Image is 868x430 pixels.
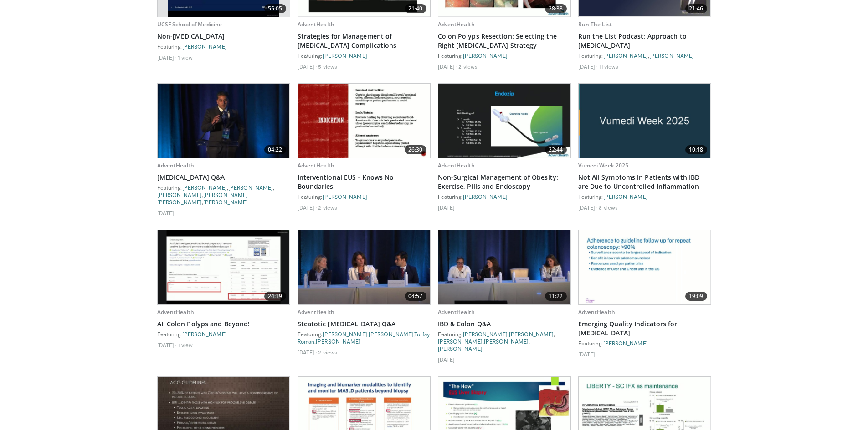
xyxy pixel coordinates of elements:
div: Featuring: , , , [298,330,431,345]
div: Featuring: , [578,52,711,59]
a: [PERSON_NAME] [182,43,227,50]
li: [DATE] [578,350,596,358]
a: Vumedi Week 2025 [578,162,629,169]
a: Emerging Quality Indicators for [MEDICAL_DATA] [578,319,711,338]
a: AdventHealth [578,308,615,316]
img: bc90e760-522f-4d47-bbd9-3f41e9bb000f.png.620x360_q85_upscale.jpg [579,84,711,158]
li: 2 views [318,349,337,356]
a: [PERSON_NAME] [182,331,227,337]
a: Non-Surgical Management of Obesity: Exercise, Pills and Endoscopy [438,173,571,191]
a: [PERSON_NAME] [463,52,508,59]
img: 6b65cc3c-0541-42d9-bf05-fa44c6694175.620x360_q85_upscale.jpg [158,230,290,304]
span: 21:46 [685,4,707,13]
a: [PERSON_NAME] [323,331,367,337]
a: 10:18 [579,84,711,158]
div: Featuring: [157,330,290,338]
li: [DATE] [298,63,317,70]
a: [PERSON_NAME] [438,338,483,344]
a: AdventHealth [298,162,334,169]
a: [PERSON_NAME] [182,184,227,191]
a: Torfay Roman [298,331,430,344]
li: 5 views [318,63,337,70]
div: Featuring: [438,193,571,200]
a: [PERSON_NAME] [649,52,694,59]
span: 21:40 [405,4,426,13]
a: Non-[MEDICAL_DATA] [157,32,290,41]
span: 19:09 [685,292,707,301]
span: 11:22 [545,292,567,301]
a: Interventional EUS - Knows No Boundaries! [298,173,431,191]
a: UCSF School of Medicine [157,20,222,28]
a: AdventHealth [298,308,334,316]
img: 7f6c4aa0-99ca-4168-b612-3de6354719ac.620x360_q85_upscale.jpg [298,230,430,304]
li: 1 view [178,54,193,61]
a: [PERSON_NAME] [203,199,248,205]
a: [MEDICAL_DATA] Q&A [157,173,290,182]
a: Not All Symptoms in Patients with IBD are Due to Uncontrolled Inflammation [578,173,711,191]
li: 1 view [178,341,193,349]
a: [PERSON_NAME] [603,52,648,59]
a: AdventHealth [157,308,194,316]
a: AdventHealth [438,162,475,169]
a: [PERSON_NAME] [463,193,508,200]
a: [PERSON_NAME] [369,331,413,337]
img: 1ad5d197-f199-4f61-bd3e-ae970a87f326.620x360_q85_upscale.jpg [158,84,290,158]
a: [PERSON_NAME] [484,338,529,344]
div: Featuring: [578,339,711,347]
a: [PERSON_NAME] [316,338,360,344]
a: Run the List Podcast: Approach to [MEDICAL_DATA] [578,32,711,50]
a: [PERSON_NAME] [323,193,367,200]
a: 26:30 [298,84,430,158]
a: [PERSON_NAME] [157,192,202,198]
img: 12772bb1-5161-4337-a59d-441627d2a560.620x360_q85_upscale.jpg [438,84,570,158]
a: [PERSON_NAME] [323,52,367,59]
li: [DATE] [157,341,177,349]
a: AdventHealth [157,162,194,169]
a: [PERSON_NAME] [603,193,648,200]
span: 22:44 [545,145,567,154]
a: Strategies for Management of [MEDICAL_DATA] Complications [298,32,431,50]
span: 04:57 [405,292,426,301]
li: [DATE] [157,209,175,217]
img: 328c8d11-4250-411b-b5b8-a4d5a2bbdc23.620x360_q85_upscale.jpg [438,230,570,304]
li: [DATE] [298,204,317,211]
a: AdventHealth [438,20,475,28]
li: 2 views [458,63,478,70]
a: [PERSON_NAME] [PERSON_NAME] [157,192,248,205]
span: 55:05 [264,4,286,13]
div: Featuring: , , , , [438,330,571,352]
span: 26:30 [405,145,426,154]
span: 24:19 [264,292,286,301]
a: AdventHealth [298,20,334,28]
a: [PERSON_NAME] [228,184,273,191]
a: 04:57 [298,230,430,304]
a: 19:09 [579,230,711,304]
span: 28:38 [545,4,567,13]
div: Featuring: , , , , [157,184,290,206]
a: [PERSON_NAME] [463,331,508,337]
a: [PERSON_NAME] [509,331,554,337]
li: [DATE] [438,63,457,70]
a: [PERSON_NAME] [603,340,648,346]
img: 531b44a8-28d8-40e6-8703-a04d4663515b.620x360_q85_upscale.jpg [579,230,711,304]
li: [DATE] [438,204,455,211]
span: 04:22 [264,145,286,154]
a: Steatotic [MEDICAL_DATA] Q&A [298,319,431,329]
div: Featuring: [578,193,711,200]
li: [DATE] [578,63,598,70]
a: 11:22 [438,230,570,304]
li: 8 views [599,204,618,211]
a: IBD & Colon Q&A [438,319,571,329]
a: Run The List [578,20,612,28]
li: [DATE] [578,204,598,211]
a: [PERSON_NAME] [438,345,483,352]
div: Featuring: [157,43,290,50]
li: [DATE] [298,349,317,356]
div: Featuring: [298,193,431,200]
a: AI: Colon Polyps and Beyond! [157,319,290,329]
span: 10:18 [685,145,707,154]
a: AdventHealth [438,308,475,316]
li: 2 views [318,204,337,211]
a: 22:44 [438,84,570,158]
li: [DATE] [438,356,455,363]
